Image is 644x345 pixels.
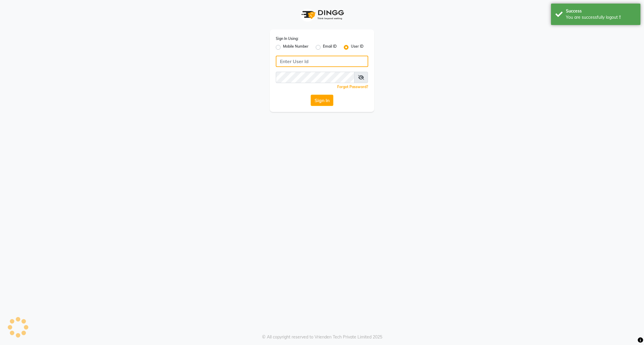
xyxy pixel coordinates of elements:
[566,14,636,21] div: You are successfully logout !!
[298,6,346,24] img: logo1.svg
[311,95,333,106] button: Sign In
[337,85,368,89] a: Forgot Password?
[283,44,309,51] label: Mobile Number
[276,36,298,41] label: Sign In Using:
[323,44,337,51] label: Email ID
[566,8,636,14] div: Success
[276,56,368,67] input: Username
[276,72,354,83] input: Username
[351,44,363,51] label: User ID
